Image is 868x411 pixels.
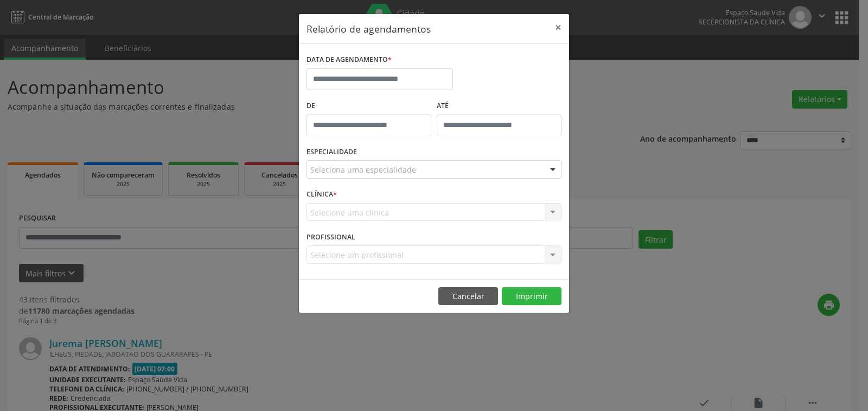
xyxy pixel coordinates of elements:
label: PROFISSIONAL [307,229,355,245]
label: ESPECIALIDADE [307,144,357,161]
button: Close [547,14,569,41]
label: DATA DE AGENDAMENTO [307,52,392,68]
button: Cancelar [438,287,498,306]
label: ATÉ [437,98,561,115]
button: Imprimir [502,287,561,306]
label: CLÍNICA [307,186,337,203]
h5: Relatório de agendamentos [307,22,431,36]
span: Seleciona uma especialidade [310,164,416,175]
label: De [307,98,431,115]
